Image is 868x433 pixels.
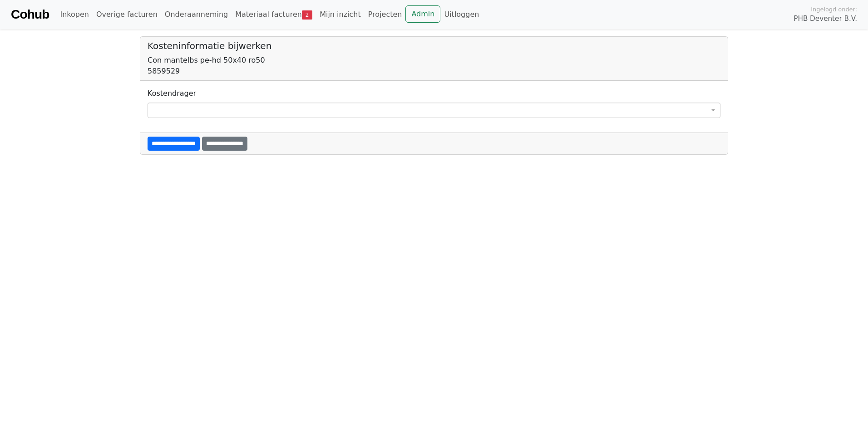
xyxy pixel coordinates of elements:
a: Onderaanneming [161,5,232,24]
span: PHB Deventer B.V. [794,14,857,24]
a: Mijn inzicht [316,5,365,24]
span: Ingelogd onder: [811,5,857,14]
a: Uitloggen [440,5,483,24]
div: 5859529 [148,66,720,77]
span: 2 [302,10,312,20]
a: Cohub [11,4,49,25]
h5: Kosteninformatie bijwerken [148,40,720,51]
a: Materiaal facturen2 [232,5,316,24]
div: Con mantelbs pe-hd 50x40 ro50 [148,55,720,66]
a: Admin [405,5,440,23]
a: Overige facturen [93,5,161,24]
a: Projecten [365,5,406,24]
a: Inkopen [56,5,92,24]
label: Kostendrager [148,88,196,99]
